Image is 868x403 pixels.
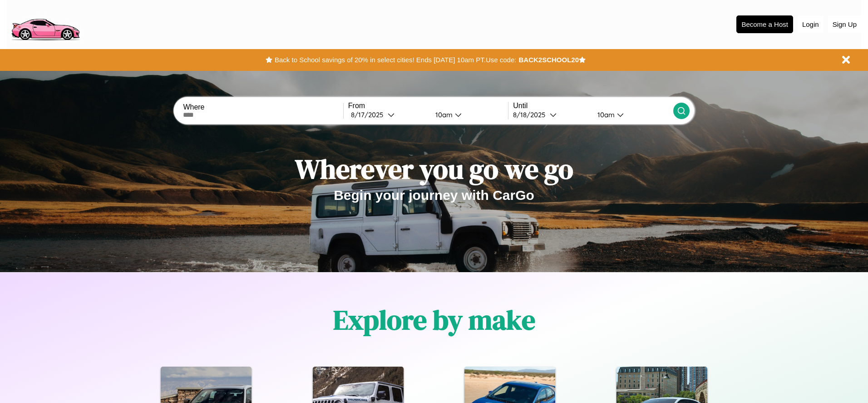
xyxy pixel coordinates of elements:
button: Back to School savings of 20% in select cities! Ends [DATE] 10am PT.Use code: [272,54,518,66]
label: From [348,102,508,110]
label: Where [183,103,343,111]
button: Become a Host [736,15,793,33]
div: 10am [431,110,455,119]
h1: Explore by make [333,301,535,338]
b: BACK2SCHOOL20 [518,56,579,64]
button: 8/17/2025 [348,110,428,119]
div: 8 / 17 / 2025 [351,110,388,119]
button: Sign Up [828,16,861,33]
img: logo [7,5,84,43]
button: Login [798,16,824,33]
button: 10am [428,110,508,119]
label: Until [513,102,673,110]
div: 8 / 18 / 2025 [513,110,550,119]
div: 10am [593,110,617,119]
button: 10am [590,110,673,119]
